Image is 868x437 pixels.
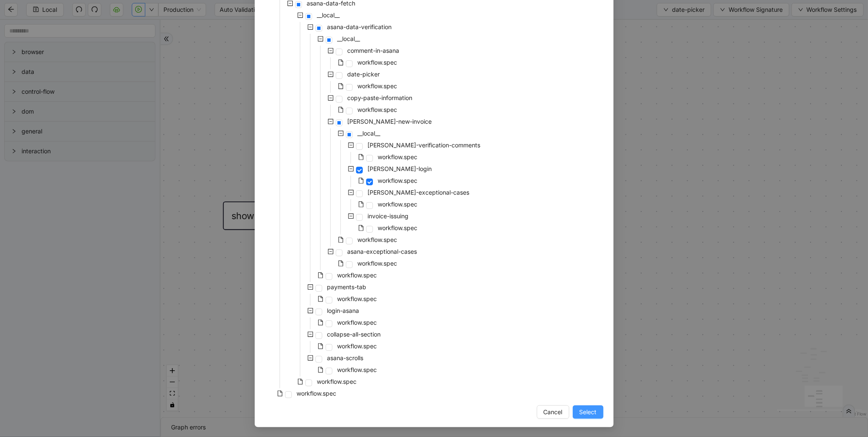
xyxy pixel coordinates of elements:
span: workflow.spec [378,177,418,184]
span: alma-exceptional-cases [366,187,471,198]
span: date-picker [348,71,380,78]
span: minus-square [338,130,344,136]
span: minus-square [348,142,354,148]
span: minus-square [328,48,334,54]
span: workflow.spec [336,365,379,375]
span: workflow.spec [356,258,399,269]
span: minus-square [328,249,334,255]
span: workflow.spec [337,295,377,302]
span: minus-square [307,308,313,314]
span: invoice-issuing [368,212,409,220]
span: workflow.spec [358,82,397,90]
span: comment-in-asana [348,47,400,54]
span: workflow.spec [378,201,418,208]
span: workflow.spec [358,59,397,66]
span: invoice-issuing [366,211,411,221]
span: workflow.spec [295,388,338,399]
span: file [318,320,324,326]
span: __local__ [316,10,342,20]
span: workflow.spec [337,366,377,373]
span: __local__ [358,130,381,137]
span: file [338,237,344,243]
span: minus-square [328,71,334,77]
button: Select [573,405,604,419]
span: minus-square [307,355,313,361]
span: collapse-all-section [327,331,381,338]
span: file [358,225,364,231]
span: Cancel [544,407,563,417]
span: workflow.spec [376,223,419,233]
span: alma-verification-comments [366,140,482,150]
span: date-picker [346,69,382,79]
span: minus-square [307,284,313,290]
span: asana-exceptional-cases [348,248,417,255]
span: minus-square [328,119,334,125]
span: workflow.spec [358,260,397,267]
span: file [318,296,324,302]
span: minus-square [307,331,313,337]
span: file [358,154,364,160]
span: minus-square [307,24,313,30]
span: file [318,343,324,349]
span: file [338,83,344,89]
span: copy-paste-information [346,93,414,103]
span: file [297,379,303,385]
span: login-asana [327,307,359,314]
button: Cancel [537,405,569,419]
span: file [277,391,283,396]
span: workflow.spec [337,319,377,326]
span: alma-login [366,164,434,174]
span: login-asana [326,306,361,316]
span: file [338,60,344,65]
span: workflow.spec [337,342,377,350]
span: workflow.spec [376,152,419,162]
span: minus-square [287,0,293,6]
span: minus-square [328,95,334,101]
span: asana-scrolls [327,354,364,361]
span: workflow.spec [358,236,397,243]
span: workflow.spec [336,270,379,280]
span: file [338,261,344,266]
span: file [338,107,344,113]
span: workflow.spec [337,271,377,279]
span: copy-paste-information [348,94,413,101]
span: workflow.spec [316,377,359,387]
span: workflow.spec [358,106,397,113]
span: workflow.spec [376,199,419,209]
span: __local__ [336,34,362,44]
span: payments-tab [327,283,367,290]
span: Select [580,407,597,417]
span: __local__ [356,128,382,138]
span: file [358,201,364,207]
span: minus-square [318,36,324,42]
span: workflow.spec [356,235,399,245]
span: __local__ [317,11,340,19]
span: workflow.spec [356,57,399,68]
span: minus-square [348,190,354,195]
span: minus-square [297,12,303,18]
span: workflow.spec [317,378,357,385]
span: workflow.spec [336,318,379,328]
span: payments-tab [326,282,368,292]
span: [PERSON_NAME]-verification-comments [368,141,481,149]
span: file [318,367,324,373]
span: workflow.spec [376,176,419,186]
span: workflow.spec [356,105,399,115]
span: file [318,272,324,278]
span: asana-data-verification [326,22,394,32]
span: file [358,178,364,184]
span: [PERSON_NAME]-new-invoice [348,118,432,125]
span: asana-scrolls [326,353,365,363]
span: __local__ [337,35,360,42]
span: asana-exceptional-cases [346,247,419,257]
span: workflow.spec [378,153,418,160]
span: collapse-all-section [326,329,383,339]
span: alma-new-invoice [346,117,434,127]
span: [PERSON_NAME]-login [368,165,432,172]
span: workflow.spec [336,294,379,304]
span: minus-square [348,213,354,219]
span: asana-data-verification [327,23,392,30]
span: [PERSON_NAME]-exceptional-cases [368,189,470,196]
span: minus-square [348,166,354,172]
span: workflow.spec [297,390,337,397]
